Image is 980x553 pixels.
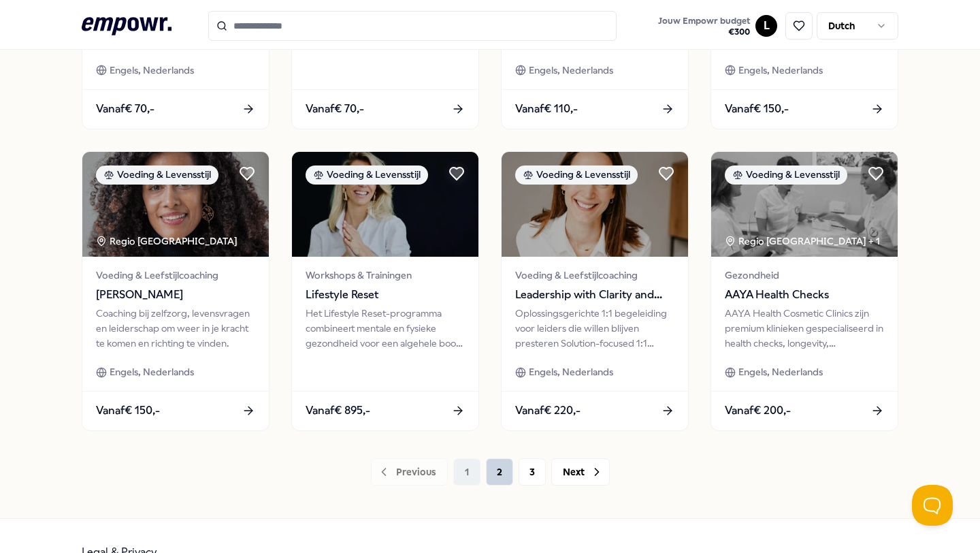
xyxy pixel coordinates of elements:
[755,15,777,37] button: L
[710,151,898,431] a: package imageVoeding & LevensstijlRegio [GEOGRAPHIC_DATA] + 1GezondheidAAYA Health ChecksAAYA Hea...
[738,63,823,78] span: Engels, Nederlands
[486,458,513,486] button: 2
[551,458,610,486] button: Next
[912,485,953,526] iframe: Help Scout Beacon - Open
[515,402,581,420] span: Vanaf € 220,-
[82,152,269,257] img: package image
[725,286,884,304] span: AAYA Health Checks
[725,306,884,351] div: AAYA Health Cosmetic Clinics zijn premium klinieken gespecialiseerd in health checks, longevity, ...
[515,100,578,118] span: Vanaf € 110,-
[658,16,750,27] span: Jouw Empowr budget
[653,12,755,40] a: Jouw Empowr budget€300
[306,306,465,351] div: Het Lifestyle Reset-programma combineert mentale en fysieke gezondheid voor een algehele boost in...
[515,306,674,351] div: Oplossingsgerichte 1:1 begeleiding voor leiders die willen blijven presteren Solution-focused 1:1...
[291,151,479,431] a: package imageVoeding & LevensstijlWorkshops & TrainingenLifestyle ResetHet Lifestyle Reset-progra...
[725,100,789,118] span: Vanaf € 150,-
[501,151,689,431] a: package imageVoeding & LevensstijlVoeding & LeefstijlcoachingLeadership with Clarity and EnergyOp...
[515,286,674,304] span: Leadership with Clarity and Energy
[110,63,194,78] span: Engels, Nederlands
[82,151,269,431] a: package imageVoeding & LevensstijlRegio [GEOGRAPHIC_DATA] Voeding & Leefstijlcoaching[PERSON_NAME...
[519,458,546,486] button: 3
[515,268,674,283] span: Voeding & Leefstijlcoaching
[655,13,753,40] button: Jouw Empowr budget€300
[292,152,478,257] img: package image
[306,100,364,118] span: Vanaf € 70,-
[725,268,884,283] span: Gezondheid
[725,234,880,249] div: Regio [GEOGRAPHIC_DATA] + 1
[96,286,255,304] span: [PERSON_NAME]
[96,234,240,249] div: Regio [GEOGRAPHIC_DATA]
[725,165,847,185] div: Voeding & Levensstijl
[306,165,428,185] div: Voeding & Levensstijl
[658,27,750,37] span: € 300
[306,286,465,304] span: Lifestyle Reset
[96,100,154,118] span: Vanaf € 70,-
[96,165,218,185] div: Voeding & Levensstijl
[208,11,617,41] input: Search for products, categories or subcategories
[711,152,898,257] img: package image
[306,402,370,420] span: Vanaf € 895,-
[725,402,791,420] span: Vanaf € 200,-
[515,165,638,185] div: Voeding & Levensstijl
[306,268,465,283] span: Workshops & Trainingen
[529,63,613,78] span: Engels, Nederlands
[529,364,613,379] span: Engels, Nederlands
[502,152,688,257] img: package image
[738,364,823,379] span: Engels, Nederlands
[96,402,160,420] span: Vanaf € 150,-
[110,364,194,379] span: Engels, Nederlands
[96,306,255,351] div: Coaching bij zelfzorg, levensvragen en leiderschap om weer in je kracht te komen en richting te v...
[96,268,255,283] span: Voeding & Leefstijlcoaching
